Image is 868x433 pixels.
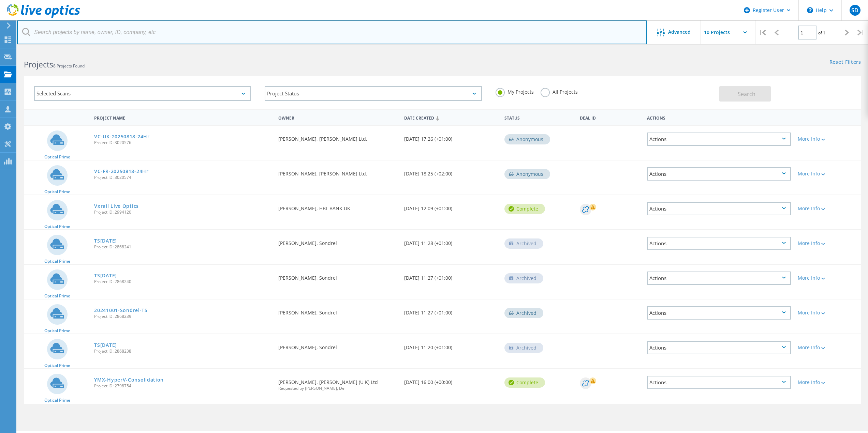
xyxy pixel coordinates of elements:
div: [DATE] 17:26 (+01:00) [401,126,501,148]
div: Deal Id [576,111,643,124]
div: Owner [275,111,400,124]
div: [PERSON_NAME], Sondrel [275,334,400,357]
div: Actions [647,341,791,354]
div: [DATE] 12:09 (+01:00) [401,195,501,218]
span: Optical Prime [44,225,70,229]
span: Advanced [668,30,691,34]
span: Project ID: 3020574 [94,175,271,180]
span: Project ID: 2994120 [94,210,271,214]
span: Optical Prime [44,364,70,368]
button: Search [719,86,771,102]
div: [PERSON_NAME], Sondrel [275,265,400,287]
div: | [854,20,868,45]
span: Project ID: 3020576 [94,141,271,145]
div: Project Name [91,111,275,124]
div: [DATE] 16:00 (+00:00) [401,369,501,391]
span: Project ID: 2798754 [94,384,271,388]
div: [DATE] 11:27 (+01:00) [401,265,501,287]
div: [DATE] 11:28 (+01:00) [401,230,501,252]
input: Search projects by name, owner, ID, company, etc [17,20,647,44]
a: VC-UK-20250818-24Hr [94,134,149,139]
div: More Info [798,380,858,385]
div: Actions [647,237,791,250]
div: Date Created [401,111,501,124]
span: Optical Prime [44,155,70,159]
div: Anonymous [504,134,550,144]
span: Requested by [PERSON_NAME], Dell [278,386,397,390]
div: [DATE] 18:25 (+02:00) [401,160,501,183]
a: TS[DATE] [94,273,117,278]
div: Actions [647,376,791,389]
div: Actions [647,272,791,285]
div: More Info [798,310,858,315]
span: Search [738,90,755,98]
div: Actions [647,202,791,215]
a: TS[DATE] [94,343,117,347]
div: [PERSON_NAME], Sondrel [275,299,400,322]
a: TS[DATE] [94,238,117,243]
span: Project ID: 2868241 [94,245,271,249]
div: More Info [798,241,858,246]
div: Status [501,111,576,124]
a: Vxrail Live Optics [94,204,139,208]
span: Project ID: 2868238 [94,349,271,353]
span: SD [851,7,858,13]
div: Selected Scans [34,86,251,101]
span: Project ID: 2868239 [94,314,271,319]
a: VC-FR-20250818-24Hr [94,169,148,174]
div: Archived [504,308,543,318]
div: More Info [798,276,858,280]
div: [PERSON_NAME], [PERSON_NAME] Ltd. [275,126,400,148]
div: Anonymous [504,169,550,179]
span: Project ID: 2868240 [94,280,271,284]
div: [DATE] 11:20 (+01:00) [401,334,501,357]
div: [DATE] 11:27 (+01:00) [401,299,501,322]
span: 8 Projects Found [53,63,85,69]
div: Actions [647,133,791,146]
div: More Info [798,345,858,350]
span: of 1 [818,30,825,36]
div: Actions [644,111,794,124]
div: Complete [504,204,545,214]
div: Complete [504,377,545,388]
div: [PERSON_NAME], [PERSON_NAME] Ltd. [275,160,400,183]
div: | [755,20,769,45]
div: Archived [504,343,543,353]
div: More Info [798,137,858,141]
div: [PERSON_NAME], HBL BANK UK [275,195,400,218]
div: Actions [647,306,791,320]
span: Optical Prime [44,190,70,194]
a: YMX-HyperV-Consolidation [94,377,164,382]
div: Archived [504,273,543,283]
div: More Info [798,171,858,176]
span: Optical Prime [44,329,70,333]
div: Archived [504,238,543,249]
a: Reset Filters [829,60,861,65]
div: [PERSON_NAME], [PERSON_NAME] (U K) Ltd [275,369,400,397]
a: Live Optics Dashboard [7,14,80,19]
div: More Info [798,206,858,211]
div: Project Status [265,86,482,101]
div: Actions [647,167,791,181]
span: Optical Prime [44,398,70,402]
span: Optical Prime [44,259,70,263]
a: 20241001-Sondrel-TS [94,308,147,313]
b: Projects [24,59,53,70]
span: Optical Prime [44,294,70,298]
label: All Projects [541,88,578,94]
label: My Projects [496,88,534,94]
div: [PERSON_NAME], Sondrel [275,230,400,252]
svg: \n [807,7,813,13]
